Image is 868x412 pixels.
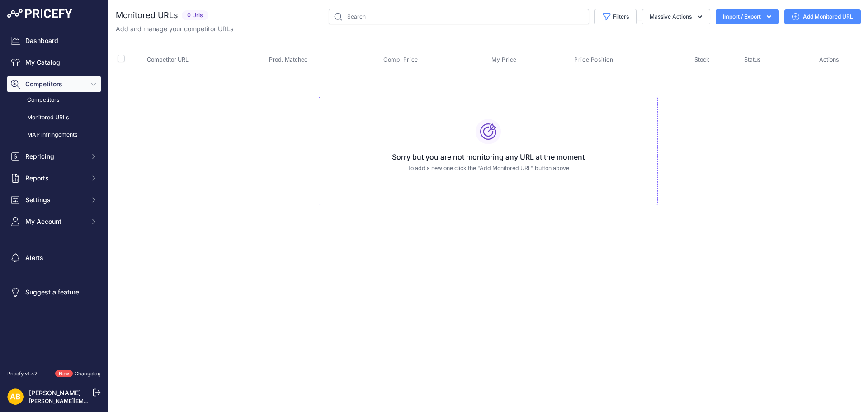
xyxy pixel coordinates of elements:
[25,80,85,89] span: Competitors
[7,33,101,49] a: Dashboard
[574,56,615,63] button: Price Position
[116,9,178,22] h2: Monitored URLs
[7,110,101,126] a: Monitored URLs
[7,92,101,108] a: Competitors
[25,174,85,183] span: Reports
[25,217,85,226] span: My Account
[25,195,85,204] span: Settings
[7,54,101,71] a: My Catalog
[326,164,650,173] p: To add a new one click the "Add Monitored URL" button above
[574,56,613,63] span: Price Position
[329,9,589,24] input: Search
[7,213,101,230] button: My Account
[383,56,418,63] span: Comp. Price
[7,76,101,92] button: Competitors
[7,148,101,165] button: Repricing
[55,370,73,378] span: New
[7,250,101,266] a: Alerts
[7,284,101,300] a: Suggest a feature
[491,56,517,63] span: My Price
[29,389,81,397] a: [PERSON_NAME]
[75,370,101,377] a: Changelog
[182,10,208,21] span: 0 Urls
[819,56,839,63] span: Actions
[7,170,101,186] button: Reports
[7,33,101,359] nav: Sidebar
[7,127,101,143] a: MAP infringements
[116,24,233,33] p: Add and manage your competitor URLs
[25,152,85,161] span: Repricing
[716,9,779,24] button: Import / Export
[694,56,709,63] span: Stock
[269,56,308,63] span: Prod. Matched
[147,56,189,63] span: Competitor URL
[326,152,650,162] h3: Sorry but you are not monitoring any URL at the moment
[594,9,637,24] button: Filters
[7,370,38,378] div: Pricefy v1.7.2
[784,9,861,24] a: Add Monitored URL
[7,192,101,208] button: Settings
[29,398,168,404] a: [PERSON_NAME][EMAIL_ADDRESS][DOMAIN_NAME]
[744,56,761,63] span: Status
[383,56,420,63] button: Comp. Price
[491,56,519,63] button: My Price
[7,9,72,18] img: Pricefy Logo
[642,9,710,24] button: Massive Actions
